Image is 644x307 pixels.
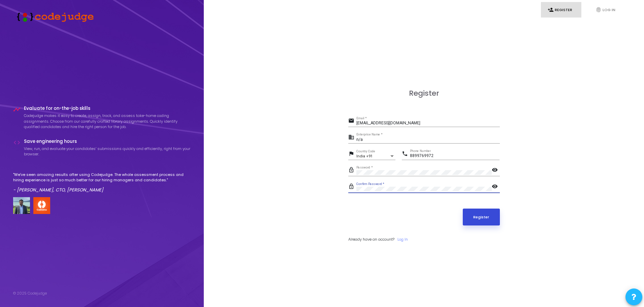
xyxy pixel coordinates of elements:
[492,183,500,191] mat-icon: visibility
[13,187,103,193] em: - [PERSON_NAME], CTO, [PERSON_NAME]
[397,237,408,242] a: Log In
[24,146,191,157] p: View, run, and evaluate your candidates’ submissions quickly and efficiently, right from your bro...
[13,139,21,146] i: code
[541,2,581,18] a: person_addRegister
[24,139,191,144] h4: Save engineering hours
[24,113,191,130] p: Codejudge makes it easy to create, assign, track, and assess take-home coding assignments. Choose...
[492,166,500,175] mat-icon: visibility
[13,172,191,183] p: "We've seen amazing results after using Codejudge. The whole assessment process and hiring experi...
[33,197,50,214] img: company-logo
[589,2,629,18] a: fingerprintLog In
[402,150,410,158] mat-icon: phone
[348,237,394,242] span: Already have an account?
[13,106,21,113] i: timeline
[356,154,373,158] span: India +91
[348,183,356,191] mat-icon: lock_outline
[410,154,500,158] input: Phone Number
[13,197,30,214] img: user image
[24,106,191,111] h4: Evaluate for on-the-job skills
[348,134,356,142] mat-icon: business
[595,7,602,13] i: fingerprint
[463,209,500,225] button: Register
[13,290,47,296] div: © 2025 Codejudge
[348,89,500,98] h3: Register
[348,166,356,175] mat-icon: lock_outline
[548,7,554,13] i: person_add
[348,117,356,125] mat-icon: email
[356,137,500,142] input: Enterprise Name
[348,150,356,158] mat-icon: flag
[356,121,500,126] input: Email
